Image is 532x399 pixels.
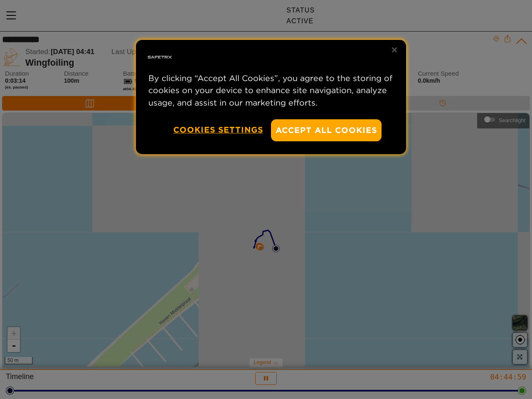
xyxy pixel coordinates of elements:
[173,119,263,140] button: Cookies Settings
[271,119,382,141] button: Accept All Cookies
[146,44,173,71] img: Safe Tracks
[136,40,406,154] div: Privacy
[385,41,404,59] button: Close
[148,72,394,109] p: By clicking “Accept All Cookies”, you agree to the storing of cookies on your device to enhance s...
